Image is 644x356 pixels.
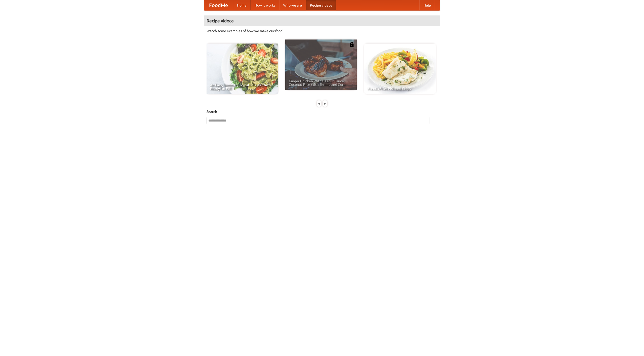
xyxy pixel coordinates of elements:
[368,87,432,90] span: French Fries Fish and Chips
[233,0,251,10] a: Home
[306,0,336,10] a: Recipe videos
[349,42,354,47] img: 483408.png
[419,0,435,10] a: Help
[251,0,279,10] a: How it works
[210,83,274,90] span: An Easy, Summery Tomato Pasta That's Ready for Fall
[207,44,278,94] a: An Easy, Summery Tomato Pasta That's Ready for Fall
[323,100,327,107] div: »
[207,28,437,33] p: Watch some examples of how we make our food!
[279,0,306,10] a: Who we are
[204,16,440,26] h4: Recipe videos
[364,44,436,94] a: French Fries Fish and Chips
[207,109,437,114] h5: Search
[204,0,233,10] a: FoodMe
[317,100,321,107] div: «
